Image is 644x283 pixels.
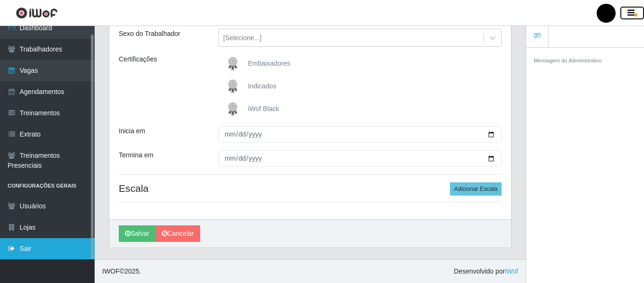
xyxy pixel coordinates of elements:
img: Indicados [223,77,246,96]
span: © 2025 . [102,266,141,276]
img: Embaixadores [223,54,246,73]
button: Salvar [119,225,156,242]
label: Sexo do Trabalhador [119,29,180,39]
label: Termina em [119,150,153,160]
span: Indicados [248,82,276,90]
span: iWof Black [248,105,279,112]
input: 00/00/0000 [218,126,502,143]
span: IWOF [102,267,120,275]
a: Cancelar [156,225,200,242]
a: iWof [505,267,518,275]
small: Mensagem do Administrativo [534,58,602,63]
h4: Escala [119,182,502,194]
label: Inicia em [119,126,145,136]
div: [Selecione...] [223,33,262,43]
span: Desenvolvido por [454,266,518,276]
img: iWof Black [223,100,246,119]
span: Embaixadores [248,60,291,67]
img: CoreUI Logo [16,7,58,19]
button: Adicionar Escala [450,182,502,196]
input: 00/00/0000 [218,150,502,167]
label: Certificações [119,54,157,64]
